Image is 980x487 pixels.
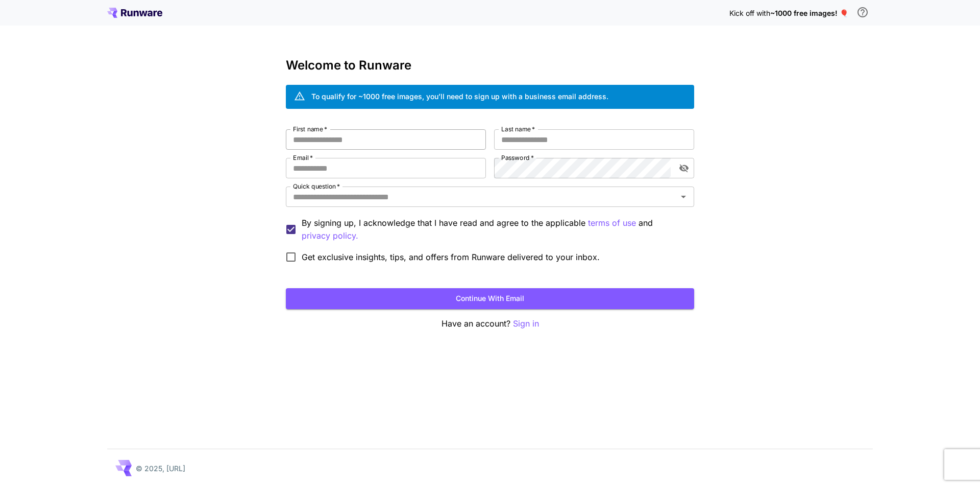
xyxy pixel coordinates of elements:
h3: Welcome to Runware [286,58,694,73]
span: ~1000 free images! 🎈 [770,9,848,17]
button: Continue with email [286,288,694,309]
label: Last name [501,125,535,133]
p: Have an account? [286,317,694,330]
p: By signing up, I acknowledge that I have read and agree to the applicable and [302,217,686,242]
p: terms of use [588,217,636,229]
label: Quick question [293,182,340,191]
label: First name [293,125,327,133]
div: To qualify for ~1000 free images, you’ll need to sign up with a business email address. [311,91,608,102]
label: Password [501,153,534,162]
span: Get exclusive insights, tips, and offers from Runware delivered to your inbox. [302,251,600,263]
button: In order to qualify for free credit, you need to sign up with a business email address and click ... [852,2,873,22]
button: Sign in [513,317,539,330]
span: Kick off with [729,9,770,17]
button: Open [676,190,691,204]
button: By signing up, I acknowledge that I have read and agree to the applicable and privacy policy. [588,217,636,229]
label: Email [293,153,313,162]
p: privacy policy. [302,229,358,242]
button: By signing up, I acknowledge that I have read and agree to the applicable terms of use and [302,229,358,242]
button: toggle password visibility [675,159,693,177]
p: © 2025, [URL] [136,463,185,474]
